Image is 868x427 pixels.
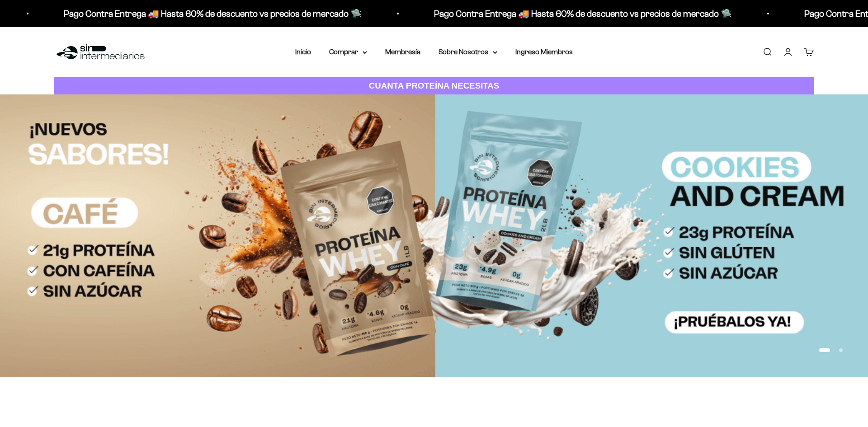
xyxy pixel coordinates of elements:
a: CUANTA PROTEÍNA NECESITAS [54,77,814,95]
a: Ingreso Miembros [515,48,573,56]
p: Pago Contra Entrega 🚚 Hasta 60% de descuento vs precios de mercado 🛸 [433,6,731,21]
summary: Comprar [329,46,367,58]
strong: CUANTA PROTEÍNA NECESITAS [369,81,500,90]
a: Inicio [295,48,311,56]
a: Membresía [385,48,420,56]
p: Pago Contra Entrega 🚚 Hasta 60% de descuento vs precios de mercado 🛸 [63,6,361,21]
summary: Sobre Nosotros [439,46,497,58]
